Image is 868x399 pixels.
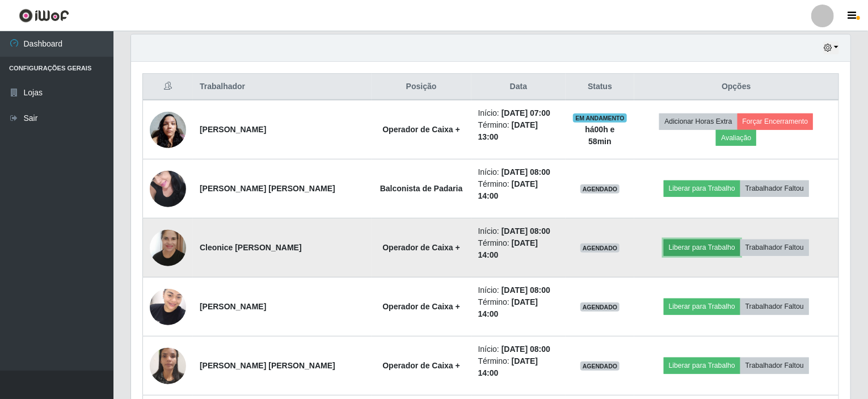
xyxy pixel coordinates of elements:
[372,74,471,100] th: Posição
[471,74,566,100] th: Data
[573,114,627,123] span: EM ANDAMENTO
[502,285,550,295] time: [DATE] 08:00
[478,284,559,296] li: Início:
[150,283,186,331] img: 1652038178579.jpeg
[502,167,550,177] time: [DATE] 08:00
[738,114,814,129] button: Forçar Encerramento
[634,74,839,100] th: Opções
[664,180,740,196] button: Liberar para Trabalho
[150,342,186,390] img: 1722802581534.jpeg
[566,74,634,100] th: Status
[664,299,740,314] button: Liberar para Trabalho
[502,108,550,117] time: [DATE] 07:00
[716,130,756,146] button: Avaliação
[150,106,186,154] img: 1714848493564.jpeg
[740,299,809,314] button: Trabalhador Faltou
[664,358,740,373] button: Liberar para Trabalho
[478,225,559,237] li: Início:
[19,9,69,23] img: CoreUI Logo
[580,243,620,253] span: AGENDADO
[200,184,335,193] strong: [PERSON_NAME] [PERSON_NAME]
[150,223,186,272] img: 1727450734629.jpeg
[740,180,809,196] button: Trabalhador Faltou
[200,361,335,370] strong: [PERSON_NAME] [PERSON_NAME]
[478,166,559,178] li: Início:
[382,361,460,370] strong: Operador de Caixa +
[478,237,559,261] li: Término:
[193,74,372,100] th: Trabalhador
[502,345,550,354] time: [DATE] 08:00
[200,125,266,134] strong: [PERSON_NAME]
[478,296,559,320] li: Término:
[478,355,559,379] li: Término:
[200,243,302,252] strong: Cleonice [PERSON_NAME]
[585,125,615,146] strong: há 00 h e 58 min
[502,226,550,236] time: [DATE] 08:00
[580,184,620,194] span: AGENDADO
[478,107,559,119] li: Início:
[200,302,266,311] strong: [PERSON_NAME]
[382,125,460,134] strong: Operador de Caixa +
[664,240,740,255] button: Liberar para Trabalho
[580,303,620,312] span: AGENDADO
[382,243,460,252] strong: Operador de Caixa +
[382,302,460,311] strong: Operador de Caixa +
[478,343,559,355] li: Início:
[150,165,186,213] img: 1746197830896.jpeg
[478,119,559,143] li: Término:
[580,362,620,371] span: AGENDADO
[740,358,809,373] button: Trabalhador Faltou
[478,178,559,202] li: Término:
[380,184,463,193] strong: Balconista de Padaria
[659,114,737,129] button: Adicionar Horas Extra
[740,240,809,255] button: Trabalhador Faltou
